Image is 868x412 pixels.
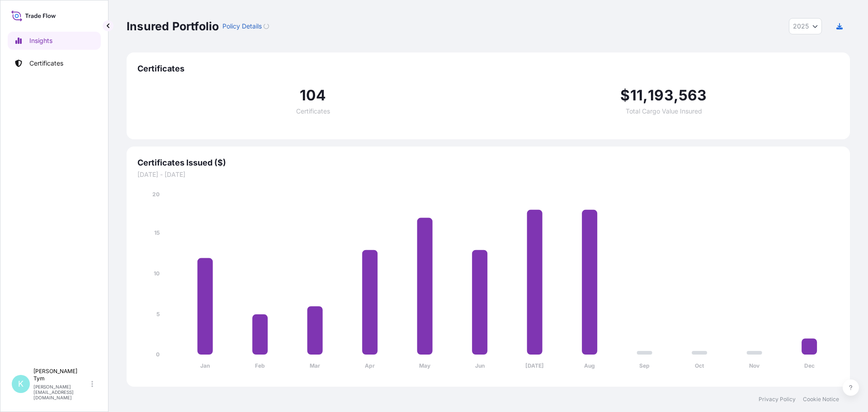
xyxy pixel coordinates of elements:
[29,36,52,45] p: Insights
[584,362,595,369] tspan: Aug
[648,88,674,103] span: 193
[525,362,544,369] tspan: [DATE]
[365,362,375,369] tspan: Apr
[804,362,815,369] tspan: Dec
[620,88,630,103] span: $
[29,59,63,68] p: Certificates
[8,32,101,50] a: Insights
[156,311,160,317] tspan: 5
[310,362,320,369] tspan: Mar
[679,88,707,103] span: 563
[154,270,160,277] tspan: 10
[759,396,796,403] a: Privacy Policy
[264,19,269,33] button: Loading
[154,229,160,236] tspan: 15
[803,396,839,403] a: Cookie Notice
[33,384,90,400] p: [PERSON_NAME][EMAIL_ADDRESS][DOMAIN_NAME]
[695,362,704,369] tspan: Oct
[264,24,269,29] div: Loading
[18,379,24,388] span: K
[300,88,326,103] span: 104
[630,88,643,103] span: 11
[419,362,431,369] tspan: May
[639,362,650,369] tspan: Sep
[127,19,219,33] p: Insured Portfolio
[296,108,330,114] span: Certificates
[8,54,101,72] a: Certificates
[789,18,822,34] button: Year Selector
[222,22,262,31] p: Policy Details
[137,63,839,74] span: Certificates
[137,170,839,179] span: [DATE] - [DATE]
[255,362,265,369] tspan: Feb
[626,108,702,114] span: Total Cargo Value Insured
[152,191,160,198] tspan: 20
[643,88,648,103] span: ,
[200,362,210,369] tspan: Jan
[156,351,160,358] tspan: 0
[137,157,839,168] span: Certificates Issued ($)
[793,22,809,31] span: 2025
[33,368,90,382] p: [PERSON_NAME] Tym
[475,362,485,369] tspan: Jun
[749,362,760,369] tspan: Nov
[674,88,679,103] span: ,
